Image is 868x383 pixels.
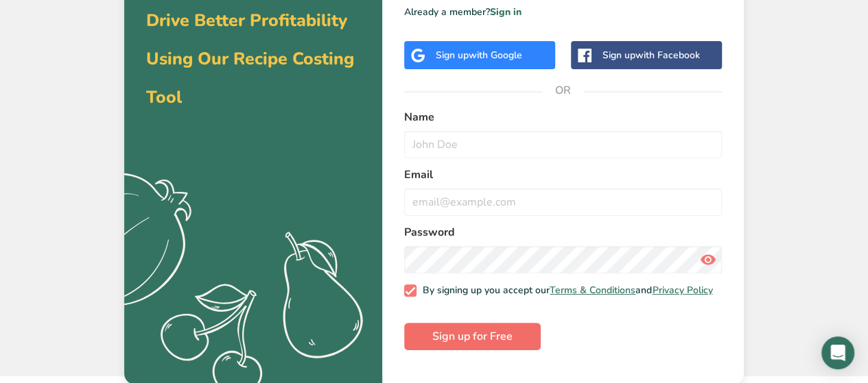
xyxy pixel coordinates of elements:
span: with Google [469,49,522,62]
span: Sign up for Free [432,328,513,345]
a: Privacy Policy [652,284,712,297]
label: Name [404,109,722,125]
button: Sign up for Free [404,323,541,350]
span: OR [543,70,584,111]
p: Already a member? [404,5,722,19]
span: Drive Better Profitability Using Our Recipe Costing Tool [146,9,354,109]
div: Sign up [602,48,700,62]
div: Open Intercom Messenger [821,336,854,369]
label: Email [404,166,722,183]
label: Password [404,224,722,240]
span: By signing up you accept our and [417,284,713,297]
div: Sign up [436,48,522,62]
input: John Doe [404,131,722,158]
span: with Facebook [635,49,700,62]
a: Terms & Conditions [550,284,635,297]
input: email@example.com [404,188,722,216]
a: Sign in [490,5,521,18]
